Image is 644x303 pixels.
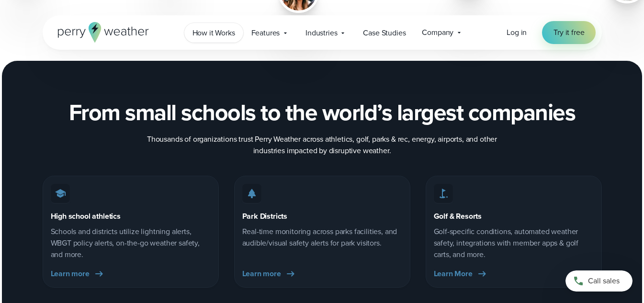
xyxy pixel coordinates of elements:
[242,211,288,222] h3: Park Districts
[51,268,105,280] a: Learn more
[69,99,576,126] h2: From small schools to the world’s largest companies
[422,27,453,38] span: Company
[434,268,488,280] a: Learn More
[542,21,596,44] a: Try it free
[184,23,243,43] a: How it Works
[242,268,296,280] a: Learn more
[51,268,90,280] span: Learn more
[51,226,211,260] p: Schools and districts utilize lightning alerts, WBGT policy alerts, on-the-go weather safety, and...
[434,226,594,260] p: Golf-specific conditions, automated weather safety, integrations with member apps & golf carts, a...
[251,27,280,39] span: Features
[434,211,482,222] h3: Golf & Resorts
[242,226,402,249] p: Real-time monitoring across parks facilities, and audible/visual safety alerts for park visitors.
[507,27,527,38] span: Log in
[51,211,121,222] h3: High school athletics
[355,23,414,43] a: Case Studies
[131,134,514,157] p: Thousands of organizations trust Perry Weather across athletics, golf, parks & rec, energy, airpo...
[434,268,473,280] span: Learn More
[242,268,281,280] span: Learn more
[192,27,235,39] span: How it Works
[507,27,527,38] a: Log in
[588,275,620,287] span: Call sales
[305,27,337,39] span: Industries
[363,27,406,39] span: Case Studies
[554,27,584,38] span: Try it free
[565,270,633,292] a: Call sales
